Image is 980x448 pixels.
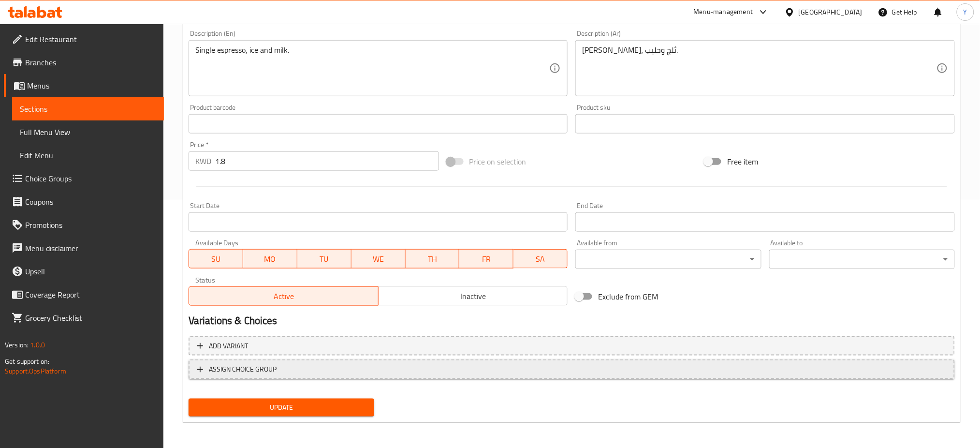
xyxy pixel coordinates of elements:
button: SU [189,249,243,269]
a: Grocery Checklist [4,306,164,329]
span: Exclude from GEM [598,291,658,302]
button: ASSIGN CHOICE GROUP [189,359,955,379]
span: Full Menu View [20,126,156,138]
span: ASSIGN CHOICE GROUP [209,363,277,375]
span: Edit Restaurant [25,33,156,45]
span: Edit Menu [20,149,156,161]
h2: Variations & Choices [189,314,955,328]
span: 1.0.0 [30,339,45,351]
a: Sections [12,97,164,120]
a: Coupons [4,190,164,213]
span: FR [463,252,510,266]
a: Edit Menu [12,144,164,167]
input: Please enter product sku [575,114,955,134]
span: WE [355,252,402,266]
div: Menu-management [694,6,753,18]
span: Active [193,289,375,303]
span: Coverage Report [25,289,156,300]
button: Active [189,286,379,306]
a: Full Menu View [12,120,164,144]
span: TU [301,252,348,266]
button: SA [513,249,568,269]
span: Grocery Checklist [25,312,156,324]
span: Promotions [25,219,156,231]
button: Add variant [189,336,955,356]
textarea: [PERSON_NAME]، ثلج وحليب. [582,45,936,91]
span: Sections [20,103,156,115]
button: Inactive [378,286,568,306]
span: Version: [5,339,29,351]
span: Choice Groups [25,173,156,184]
span: Price on selection [469,156,527,167]
span: Free item [727,156,758,167]
span: Add variant [209,340,248,352]
span: Upsell [25,266,156,277]
a: Promotions [4,213,164,237]
span: SA [517,252,564,266]
a: Coverage Report [4,283,164,306]
span: Y [964,7,967,17]
textarea: Single espresso, ice and milk. [195,45,550,91]
span: MO [247,252,293,266]
a: Edit Restaurant [4,28,164,51]
button: FR [459,249,513,269]
a: Support.OpsPlatform [5,365,66,377]
span: Menus [27,80,156,91]
span: Coupons [25,196,156,208]
span: Inactive [382,289,564,303]
input: Please enter product barcode [189,114,568,134]
button: MO [243,249,297,269]
span: SU [193,252,239,266]
a: Menu disclaimer [4,237,164,260]
button: Update [189,399,374,417]
p: KWD [195,155,211,167]
button: TH [406,249,460,269]
a: Upsell [4,260,164,283]
a: Menus [4,74,164,97]
div: ​ [575,250,761,269]
a: Choice Groups [4,167,164,190]
span: TH [410,252,456,266]
button: WE [351,249,406,269]
span: Get support on: [5,355,49,368]
span: Menu disclaimer [25,242,156,254]
div: [GEOGRAPHIC_DATA] [799,7,863,17]
div: ​ [769,250,955,269]
input: Please enter price [215,151,439,171]
a: Branches [4,51,164,74]
span: Update [196,402,366,414]
span: Branches [25,57,156,68]
button: TU [297,249,351,269]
